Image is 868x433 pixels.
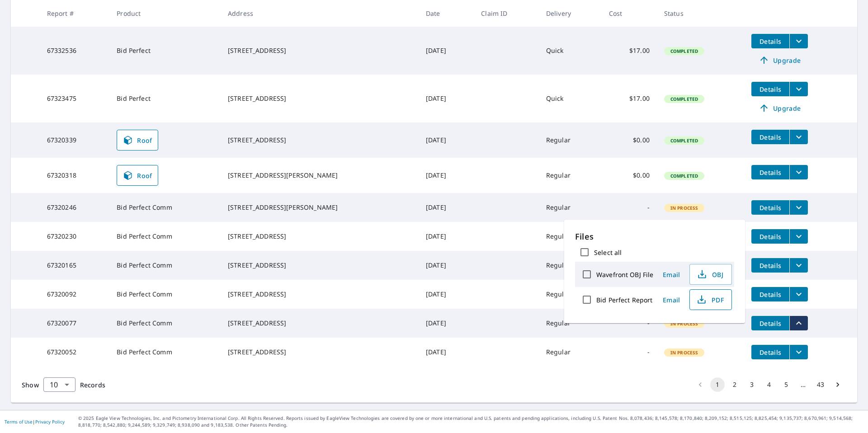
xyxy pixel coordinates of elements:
td: Regular [539,122,602,158]
td: Bid Perfect [109,75,221,122]
button: Go to page 4 [762,377,776,392]
button: filesDropdownBtn-67320165 [789,258,808,273]
td: Bid Perfect Comm [109,193,221,222]
td: [DATE] [419,222,474,251]
a: Roof [117,165,158,186]
td: Quick [539,75,602,122]
a: Upgrade [751,101,808,115]
a: Upgrade [751,53,808,67]
span: Details [757,37,784,46]
td: $17.00 [602,27,657,75]
div: [STREET_ADDRESS] [228,261,411,270]
div: [STREET_ADDRESS] [228,232,411,241]
td: Quick [539,27,602,75]
td: [DATE] [419,309,474,338]
td: 67320318 [40,158,110,193]
button: Email [657,293,686,307]
button: detailsBtn-67320230 [751,229,789,244]
button: page 1 [710,377,725,392]
div: [STREET_ADDRESS][PERSON_NAME] [228,171,411,180]
td: $0.00 [602,122,657,158]
span: OBJ [695,269,724,280]
div: [STREET_ADDRESS] [228,94,411,103]
td: 67332536 [40,27,110,75]
td: [DATE] [419,122,474,158]
span: Roof [123,170,152,181]
nav: pagination navigation [692,377,846,392]
td: Regular [539,222,602,251]
td: Regular [539,158,602,193]
td: [DATE] [419,251,474,280]
button: detailsBtn-67323475 [751,82,789,96]
a: Terms of Use [5,419,33,425]
label: Bid Perfect Report [596,296,652,304]
a: Privacy Policy [35,419,65,425]
button: Go to page 43 [813,377,828,392]
span: In Process [665,320,704,327]
div: Show 10 records [43,377,75,392]
button: detailsBtn-67320318 [751,165,789,179]
button: filesDropdownBtn-67320092 [789,287,808,301]
span: Upgrade [757,103,802,113]
p: © 2025 Eagle View Technologies, Inc. and Pictometry International Corp. All Rights Reserved. Repo... [78,415,863,428]
div: [STREET_ADDRESS] [228,46,411,55]
span: Completed [665,96,703,102]
span: Details [757,290,784,299]
label: Wavefront OBJ File [596,270,653,279]
div: 10 [43,372,75,397]
button: filesDropdownBtn-67332536 [789,34,808,48]
p: Files [575,231,734,243]
div: [STREET_ADDRESS] [228,319,411,328]
button: detailsBtn-67320339 [751,130,789,144]
span: Completed [665,48,703,54]
td: Bid Perfect Comm [109,251,221,280]
button: detailsBtn-67320165 [751,258,789,273]
button: OBJ [689,264,732,285]
td: Regular [539,280,602,309]
span: Completed [665,137,703,144]
span: Email [660,296,682,304]
span: Completed [665,173,703,179]
div: [STREET_ADDRESS] [228,290,411,299]
td: Regular [539,251,602,280]
span: Email [660,270,682,279]
div: [STREET_ADDRESS][PERSON_NAME] [228,203,411,212]
td: [DATE] [419,280,474,309]
span: Show [22,381,39,389]
span: Details [757,85,784,94]
button: Go to next page [830,377,845,392]
button: Go to page 5 [779,377,793,392]
td: 67320339 [40,122,110,158]
td: Bid Perfect Comm [109,222,221,251]
td: - [602,193,657,222]
button: filesDropdownBtn-67323475 [789,82,808,96]
td: 67320246 [40,193,110,222]
td: [DATE] [419,27,474,75]
td: [DATE] [419,75,474,122]
span: Details [757,348,784,357]
td: Bid Perfect Comm [109,280,221,309]
span: Upgrade [757,55,802,66]
button: Go to page 2 [727,377,742,392]
span: In Process [665,205,704,211]
div: [STREET_ADDRESS] [228,348,411,357]
button: detailsBtn-67320092 [751,287,789,301]
td: $17.00 [602,75,657,122]
td: 67320165 [40,251,110,280]
td: Regular [539,309,602,338]
td: 67320052 [40,338,110,367]
td: [DATE] [419,158,474,193]
div: [STREET_ADDRESS] [228,136,411,145]
span: Roof [123,135,152,146]
span: PDF [695,294,724,305]
label: Select all [594,248,622,257]
span: Details [757,168,784,177]
button: filesDropdownBtn-67320318 [789,165,808,179]
button: filesDropdownBtn-67320246 [789,200,808,215]
span: Details [757,203,784,212]
span: In Process [665,349,704,356]
button: Go to page 3 [745,377,759,392]
td: $0.00 [602,158,657,193]
button: detailsBtn-67320052 [751,345,789,359]
td: [DATE] [419,338,474,367]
